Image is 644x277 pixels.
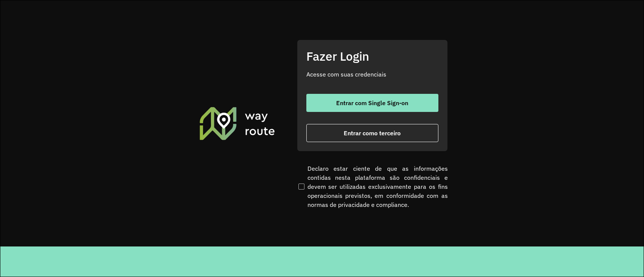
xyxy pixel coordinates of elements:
p: Acesse com suas credenciais [306,70,438,79]
span: Entrar como terceiro [344,130,401,136]
label: Declaro estar ciente de que as informações contidas nesta plataforma são confidenciais e devem se... [297,164,448,209]
span: Entrar com Single Sign-on [336,100,408,106]
h2: Fazer Login [306,49,438,63]
button: button [306,124,438,142]
img: Roteirizador AmbevTech [198,106,276,141]
button: button [306,94,438,112]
